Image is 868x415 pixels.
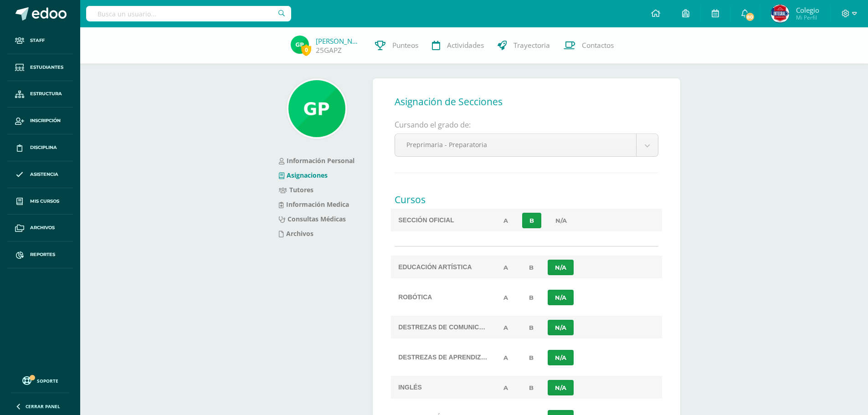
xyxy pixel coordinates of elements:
img: 9624ec21483dde133833671e6369d6c8.png [291,36,309,54]
a: N/A [548,380,574,395]
span: Mis cursos [30,198,59,205]
a: N/A [548,290,574,305]
a: Preprimaria - Preparatoria [395,134,658,156]
span: Actividades [447,41,484,50]
a: Información Medica [279,200,349,209]
a: Mis cursos [7,188,73,215]
a: A [497,350,515,365]
span: Estudiantes [30,64,63,71]
h2: Asignación de Secciones [395,93,658,111]
a: B [522,320,540,335]
a: Tutores [279,185,313,194]
span: Preprimaria - Preparatoria [406,134,625,155]
span: Disciplina [30,144,57,151]
a: B [522,380,540,395]
a: B [522,290,540,305]
a: Consultas Médicas [279,215,346,223]
a: N/A [548,320,574,335]
a: 25GAPZ [316,46,342,55]
span: Inscripción [30,117,61,124]
span: Trayectoria [514,41,550,50]
td: Inglés [391,376,493,399]
a: Soporte [11,374,69,386]
a: Inscripción [7,108,73,134]
a: A [497,320,515,335]
span: Reportes [30,251,55,258]
a: A [497,380,515,395]
td: Destrezas de Comunicación y Lenguaje [391,316,493,338]
td: Robótica [391,286,493,308]
span: Estructura [30,90,62,97]
h3: Cursando el grado de: [395,119,658,130]
a: B [522,213,541,228]
a: Estudiantes [7,54,73,81]
a: Asignaciones [279,171,328,179]
span: Soporte [37,378,58,384]
a: Disciplina [7,134,73,161]
a: A [497,260,515,275]
a: N/A [548,260,574,275]
span: Asistencia [30,171,58,178]
span: Cerrar panel [26,403,60,410]
span: Staff [30,37,45,44]
td: Sección Oficial [391,209,493,231]
a: Archivos [7,215,73,241]
span: 0 [301,44,311,56]
span: Colegio [796,5,819,15]
span: Contactos [582,41,614,50]
a: A [497,213,515,228]
a: Trayectoria [491,27,557,64]
a: [PERSON_NAME] [316,36,361,46]
a: Contactos [557,27,621,64]
span: 80 [745,12,755,22]
a: Información Personal [279,156,354,165]
a: Asistencia [7,161,73,188]
a: N/A [549,213,574,228]
img: 0d6cef2ffd24c83d3e0a7b0c8c0385c0.png [288,80,345,137]
a: Staff [7,27,73,54]
a: Punteos [368,27,425,64]
a: Archivos [279,229,313,238]
a: Reportes [7,241,73,268]
span: Mi Perfil [796,14,819,21]
a: Actividades [425,27,491,64]
a: N/A [548,350,574,365]
img: 2e1bd2338bb82c658090e08ddbb2593c.png [771,5,789,23]
a: Estructura [7,81,73,108]
span: Archivos [30,224,55,231]
a: A [497,290,515,305]
span: Punteos [392,41,418,50]
h2: Cursos [395,191,658,209]
td: Educación Artística [391,256,493,278]
td: Destrezas de Aprendizaje Matemático [391,346,493,369]
input: Busca un usuario... [86,6,291,21]
a: B [522,260,540,275]
a: B [522,350,540,365]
